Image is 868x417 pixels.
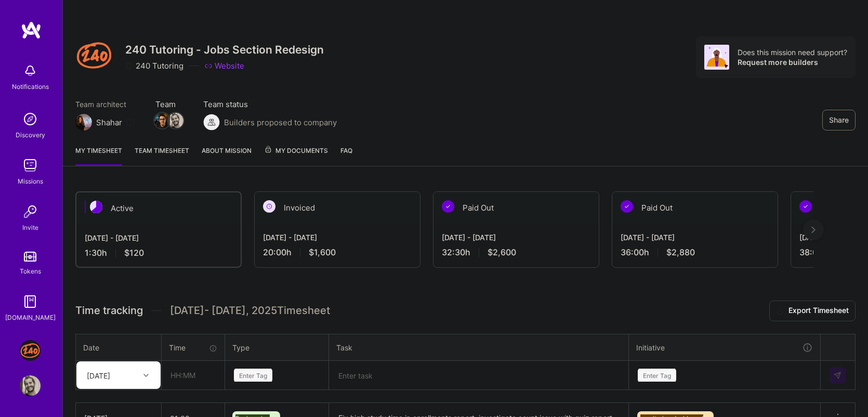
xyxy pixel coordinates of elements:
[75,36,113,74] img: Company Logo
[96,117,122,128] div: Shahar
[20,266,41,277] div: Tokens
[76,334,162,361] th: Date
[309,247,336,258] span: $1,600
[829,115,849,125] span: Share
[16,129,45,140] div: Discovery
[125,43,324,56] h3: 240 Tutoring - Jobs Section Redesign
[621,247,769,258] div: 36:00 h
[769,301,856,321] button: Export Timesheet
[329,334,629,361] th: Task
[124,247,144,258] span: $120
[143,373,149,378] i: icon Chevron
[12,81,49,92] div: Notifications
[264,145,328,166] a: My Documents
[621,232,769,243] div: [DATE] - [DATE]
[20,109,41,129] img: discovery
[203,114,220,131] img: Builders proposed to company
[264,145,328,157] span: My Documents
[76,192,241,224] div: Active
[638,367,676,383] div: Enter Tag
[263,232,412,243] div: [DATE] - [DATE]
[87,370,110,381] div: [DATE]
[169,112,182,129] a: Team Member Avatar
[22,222,38,233] div: Invite
[5,312,56,323] div: [DOMAIN_NAME]
[20,375,41,396] img: User Avatar
[154,113,170,128] img: Team Member Avatar
[621,200,633,213] img: Paid Out
[17,340,43,361] a: J: 240 Tutoring - Jobs Section Redesign
[202,145,252,166] a: About Mission
[125,62,134,70] i: icon CompanyGray
[666,247,695,258] span: $2,880
[433,192,599,224] div: Paid Out
[90,201,102,213] img: Active
[224,117,337,128] span: Builders proposed to company
[162,361,224,389] input: HH:MM
[85,247,232,258] div: 1:30 h
[822,110,856,131] button: Share
[75,99,135,110] span: Team architect
[75,114,92,131] img: Team Architect
[20,201,41,222] img: Invite
[811,226,816,233] img: right
[799,200,812,213] img: Paid Out
[18,176,43,187] div: Missions
[442,232,590,243] div: [DATE] - [DATE]
[738,47,847,57] div: Does this mission need support?
[20,340,41,361] img: J: 240 Tutoring - Jobs Section Redesign
[155,99,182,110] span: Team
[169,342,217,353] div: Time
[738,57,847,67] div: Request more builders
[442,247,590,258] div: 32:30 h
[20,60,41,81] img: bell
[170,304,330,317] span: [DATE] - [DATE] , 2025 Timesheet
[20,155,41,176] img: teamwork
[21,21,42,40] img: logo
[168,113,183,128] img: Team Member Avatar
[263,200,275,213] img: Invoiced
[203,99,337,110] span: Team status
[155,112,169,129] a: Team Member Avatar
[612,192,778,224] div: Paid Out
[263,247,412,258] div: 20:00 h
[636,342,813,354] div: Initiative
[225,334,329,361] th: Type
[833,371,841,380] img: Submit
[488,247,516,258] span: $2,600
[704,45,729,70] img: Avatar
[126,118,135,126] i: icon Mail
[135,145,189,166] a: Team timesheet
[20,291,41,312] img: guide book
[776,306,784,317] i: icon Download
[75,304,143,317] span: Time tracking
[75,145,122,166] a: My timesheet
[125,60,183,71] div: 240 Tutoring
[204,60,244,71] a: Website
[85,232,232,243] div: [DATE] - [DATE]
[234,367,272,383] div: Enter Tag
[340,145,352,166] a: FAQ
[255,192,420,224] div: Invoiced
[17,375,43,396] a: User Avatar
[442,200,454,213] img: Paid Out
[24,252,36,262] img: tokens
